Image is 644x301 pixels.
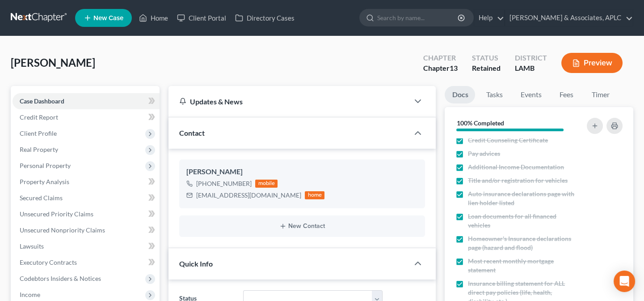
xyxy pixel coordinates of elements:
span: Quick Info [179,259,213,268]
a: [PERSON_NAME] & Associates, APLC [505,10,633,26]
a: Executory Contracts [13,254,160,271]
button: Preview [561,53,623,73]
input: Search by name... [377,9,459,26]
a: Unsecured Priority Claims [13,206,160,222]
a: Lawsuits [13,238,160,254]
a: Home [135,10,173,26]
div: Retained [472,63,501,73]
a: Docs [445,86,475,103]
span: Auto insurance declarations page with lien holder listed [468,189,578,207]
a: Help [474,10,504,26]
span: Unsecured Nonpriority Claims [20,226,105,234]
span: Property Analysis [20,178,69,185]
a: Fees [552,86,581,103]
span: Secured Claims [20,194,63,202]
div: [EMAIL_ADDRESS][DOMAIN_NAME] [196,191,301,200]
a: Unsecured Nonpriority Claims [13,222,160,238]
button: New Contact [186,223,418,230]
span: 13 [450,64,458,72]
div: Chapter [423,63,458,73]
span: Executory Contracts [20,258,77,266]
span: Pay advices [468,149,500,158]
div: Open Intercom Messenger [614,271,635,292]
div: Chapter [423,53,458,63]
a: Events [513,86,548,103]
span: Personal Property [20,162,71,169]
span: Homeowner's Insurance declarations page (hazard and flood) [468,234,578,252]
span: Title and/or registration for vehicles [468,176,568,185]
a: Directory Cases [231,10,299,26]
div: Status [472,53,501,63]
span: Codebtors Insiders & Notices [20,275,101,282]
span: Loan documents for all financed vehicles [468,212,578,230]
a: Timer [584,86,616,103]
span: Credit Report [20,113,58,121]
span: Lawsuits [20,242,44,250]
span: [PERSON_NAME] [11,56,95,69]
span: Credit Counseling Certificate [468,136,548,145]
a: Credit Report [13,109,160,125]
span: Additional Income Documentation [468,163,564,172]
strong: 100% Completed [456,119,504,127]
span: Contact [179,129,205,137]
a: Case Dashboard [13,93,160,109]
a: Secured Claims [13,190,160,206]
span: Unsecured Priority Claims [20,210,93,218]
div: home [305,191,324,199]
a: Client Portal [173,10,231,26]
span: Case Dashboard [20,97,64,105]
a: Property Analysis [13,174,160,190]
div: District [515,53,547,63]
div: [PERSON_NAME] [186,167,418,177]
span: Most recent monthly mortgage statement [468,257,578,275]
a: Tasks [479,86,509,103]
span: Real Property [20,146,58,153]
span: Client Profile [20,129,57,137]
div: Updates & News [179,97,398,106]
div: [PHONE_NUMBER] [196,179,252,188]
div: LAMB [515,63,547,73]
span: New Case [93,15,123,21]
span: Income [20,291,40,298]
div: mobile [255,180,278,188]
